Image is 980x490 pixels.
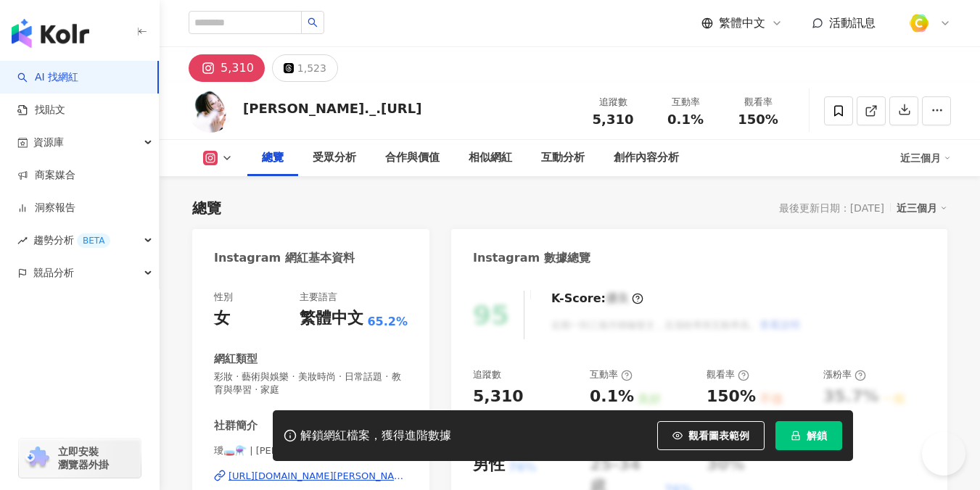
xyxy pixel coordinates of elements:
span: 活動訊息 [829,16,876,30]
div: 性別 [214,291,233,304]
div: 互動率 [658,95,713,109]
span: search [308,17,318,28]
button: 觀看圖表範例 [657,421,765,450]
div: 繁體中文 [300,307,363,330]
div: 創作內容分析 [614,149,679,167]
span: 資源庫 [33,126,64,159]
button: 1,523 [272,54,338,82]
a: chrome extension立即安裝 瀏覽器外掛 [19,439,141,478]
div: Instagram 數據總覽 [473,250,590,266]
span: 趨勢分析 [33,224,110,257]
div: 互動分析 [541,149,585,167]
div: [URL][DOMAIN_NAME][PERSON_NAME] [228,470,408,483]
span: rise [17,236,28,246]
span: 5,310 [593,112,634,127]
a: 洞察報告 [17,201,75,215]
span: 競品分析 [33,257,74,289]
div: 網紅類型 [214,352,258,367]
span: lock [791,431,801,441]
a: 商案媒合 [17,168,75,183]
div: 0.1% [590,386,634,408]
div: 5,310 [473,386,524,408]
div: 最後更新日期：[DATE] [779,202,884,214]
img: chrome extension [23,447,52,470]
div: 近三個月 [897,199,947,217]
div: 總覽 [262,149,284,167]
div: 總覽 [192,198,221,218]
div: 1,523 [297,58,326,78]
div: 觀看率 [730,95,786,109]
div: 合作與價值 [385,149,440,167]
span: 65.2% [367,314,408,330]
span: 解鎖 [807,430,827,441]
div: BETA [77,233,110,248]
span: 觀看圖表範例 [688,430,749,441]
div: 主要語言 [300,291,337,304]
div: 解鎖網紅檔案，獲得進階數據 [300,428,451,444]
div: 男性 [473,454,505,476]
div: 近三個月 [900,146,951,170]
div: 追蹤數 [585,95,641,109]
span: 彩妝 · 藝術與娛樂 · 美妝時尚 · 日常話題 · 教育與學習 · 家庭 [214,370,408,396]
img: %E6%96%B9%E5%BD%A2%E7%B4%94.png [905,9,933,37]
div: 150% [707,386,756,408]
button: 5,310 [189,54,265,82]
div: 觀看率 [707,368,749,381]
button: 解鎖 [775,421,842,450]
div: 受眾分析 [313,149,356,167]
div: Instagram 網紅基本資料 [214,250,355,266]
img: KOL Avatar [189,89,232,133]
a: searchAI 找網紅 [17,70,78,85]
div: 女 [214,307,230,330]
span: 立即安裝 瀏覽器外掛 [58,445,109,471]
a: [URL][DOMAIN_NAME][PERSON_NAME] [214,470,408,483]
span: 0.1% [667,112,704,127]
a: 找貼文 [17,103,65,117]
div: 5,310 [221,58,254,78]
span: 繁體中文 [719,15,765,31]
span: 150% [738,112,778,127]
div: [PERSON_NAME]._.[URL] [243,99,421,117]
div: K-Score : [551,291,643,307]
div: 相似網紅 [469,149,512,167]
div: 漲粉率 [823,368,866,381]
img: logo [12,19,89,48]
div: 追蹤數 [473,368,501,381]
div: 互動率 [590,368,633,381]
